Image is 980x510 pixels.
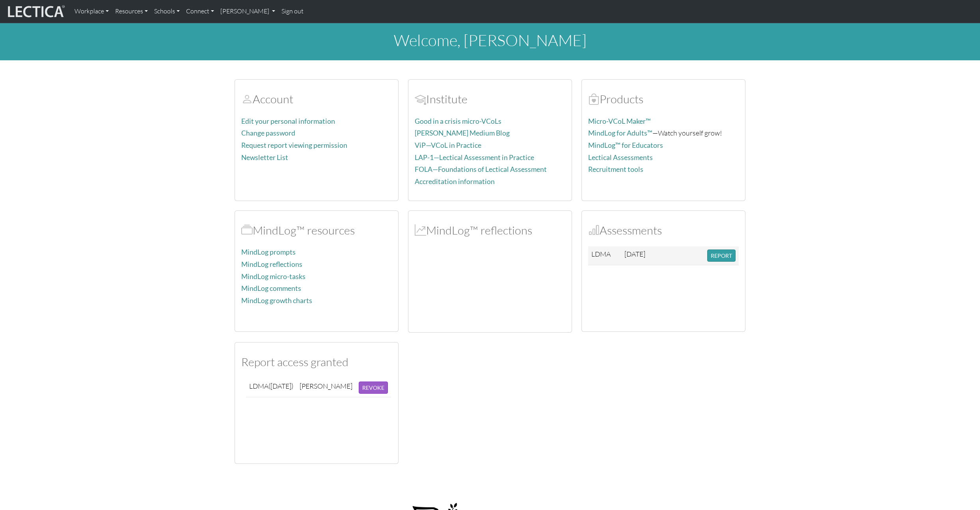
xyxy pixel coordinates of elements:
[217,3,278,20] a: [PERSON_NAME]
[415,177,495,186] a: Accreditation information
[588,165,643,173] a: Recruitment tools
[588,92,739,106] h2: Products
[300,382,352,391] div: [PERSON_NAME]
[588,246,621,265] td: LDMA
[415,141,481,149] a: ViP—VCoL in Practice
[624,249,645,258] span: [DATE]
[241,223,253,237] span: MindLog™ resources
[246,378,296,397] td: LDMA
[241,129,295,137] a: Change password
[415,165,547,173] a: FOLA—Foundations of Lectical Assessment
[6,4,65,19] img: lecticalive
[241,284,301,292] a: MindLog comments
[588,117,651,125] a: Micro-VCoL Maker™
[268,382,293,390] span: ([DATE])
[241,355,392,369] h2: Report access granted
[415,92,565,106] h2: Institute
[415,153,534,162] a: LAP-1—Lectical Assessment in Practice
[415,129,510,137] a: [PERSON_NAME] Medium Blog
[241,260,302,268] a: MindLog reflections
[241,248,296,256] a: MindLog prompts
[415,117,501,125] a: Good in a crisis micro-VCoLs
[588,153,653,162] a: Lectical Assessments
[415,92,426,106] span: Account
[241,117,335,125] a: Edit your personal information
[359,382,388,394] button: REVOKE
[71,3,112,20] a: Workplace
[588,92,600,106] span: Products
[415,223,426,237] span: MindLog
[241,141,347,149] a: Request report viewing permission
[588,127,739,139] p: —Watch yourself grow!
[415,223,565,237] h2: MindLog™ reflections
[241,153,288,162] a: Newsletter List
[588,223,739,237] h2: Assessments
[183,3,217,20] a: Connect
[241,223,392,237] h2: MindLog™ resources
[588,141,663,149] a: MindLog™ for Educators
[241,296,312,305] a: MindLog growth charts
[241,92,253,106] span: Account
[707,249,736,262] button: REPORT
[241,92,392,106] h2: Account
[241,272,306,281] a: MindLog micro-tasks
[151,3,183,20] a: Schools
[588,129,652,137] a: MindLog for Adults™
[588,223,600,237] span: Assessments
[278,3,307,20] a: Sign out
[112,3,151,20] a: Resources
